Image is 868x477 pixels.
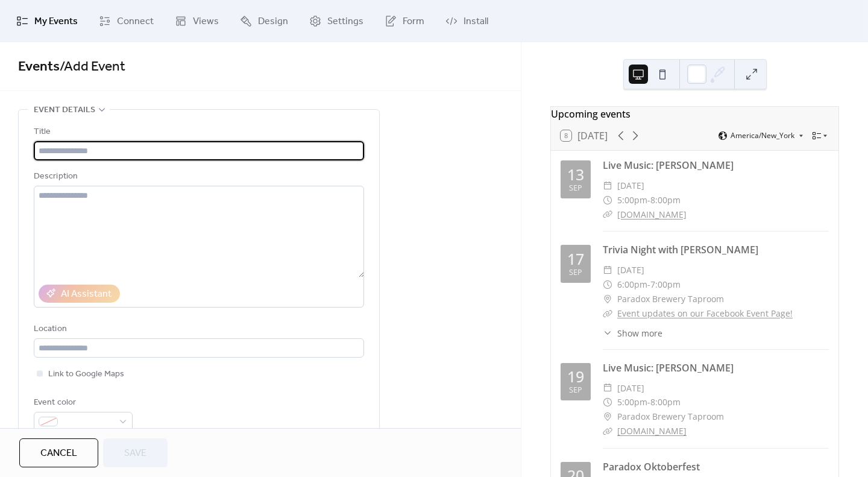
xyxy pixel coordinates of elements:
div: ​ [603,306,612,321]
span: 5:00pm [617,395,647,409]
span: Cancel [40,446,77,461]
a: Connect [90,5,163,37]
span: Settings [327,14,363,29]
span: Link to Google Maps [48,367,124,382]
button: ​Show more [603,327,662,340]
div: ​ [603,381,612,396]
span: My Events [34,14,78,29]
span: 6:00pm [617,277,647,292]
span: Event details [34,103,95,118]
span: - [647,395,650,409]
span: [DATE] [617,381,644,396]
a: Form [376,5,433,37]
a: Design [231,5,297,37]
span: America/New_York [731,132,794,139]
div: Sep [569,269,582,277]
span: 5:00pm [617,193,647,207]
div: ​ [603,409,612,424]
span: Paradox Brewery Taproom [617,292,724,306]
span: Paradox Brewery Taproom [617,409,724,424]
div: 17 [567,251,584,267]
a: My Events [7,5,87,37]
span: Connect [117,14,154,29]
a: Settings [300,5,373,37]
span: - [647,277,650,292]
span: Install [464,14,488,29]
a: Trivia Night with [PERSON_NAME] [603,243,758,256]
div: ​ [603,263,612,277]
span: 8:00pm [650,193,681,207]
div: Upcoming events [551,107,838,121]
a: Live Music: [PERSON_NAME] [603,159,734,172]
div: ​ [603,292,612,306]
div: ​ [603,277,612,292]
div: Sep [569,387,582,394]
div: ​ [603,207,612,222]
div: Event color [34,396,130,410]
div: 13 [567,167,584,182]
a: Events [18,54,60,80]
a: [DOMAIN_NAME] [617,209,687,220]
div: ​ [603,327,612,340]
span: Show more [617,327,662,340]
a: Event updates on our Facebook Event Page! [617,308,793,319]
div: ​ [603,193,612,207]
span: Form [403,14,424,29]
div: Paradox Oktoberfest [603,460,829,474]
div: Location [34,322,362,336]
span: 7:00pm [650,277,681,292]
span: [DATE] [617,263,644,277]
span: Views [193,14,219,29]
div: ​ [603,178,612,193]
div: Title [34,125,362,139]
div: Sep [569,185,582,192]
button: Cancel [19,438,98,467]
span: - [647,193,650,207]
div: 19 [567,369,584,384]
span: 8:00pm [650,395,681,409]
a: [DOMAIN_NAME] [617,425,687,437]
div: ​ [603,424,612,438]
a: Live Music: [PERSON_NAME] [603,361,734,374]
div: ​ [603,395,612,409]
div: Description [34,169,362,184]
span: / Add Event [60,54,125,80]
a: Install [436,5,497,37]
span: [DATE] [617,178,644,193]
span: Design [258,14,288,29]
a: Views [166,5,228,37]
